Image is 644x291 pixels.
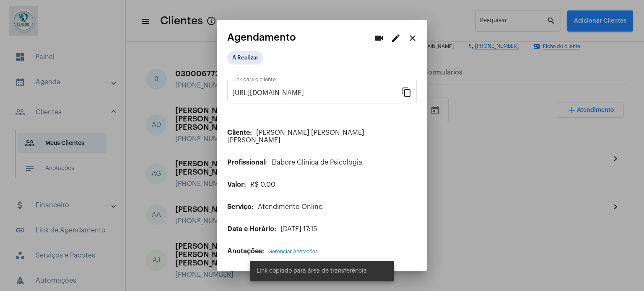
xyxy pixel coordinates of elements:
[402,87,412,97] mat-icon: content_copy
[257,267,367,275] span: Link copiado para área de transferência
[250,181,275,188] span: R$ 0,00
[232,89,402,97] input: Link
[227,226,276,232] span: Data e Horário:
[258,203,322,210] span: Atendimento Online
[227,129,364,144] span: [PERSON_NAME] [PERSON_NAME] [PERSON_NAME]
[408,33,418,43] mat-icon: close
[227,159,267,166] span: Profissional:
[227,203,254,210] span: Serviço:
[227,181,246,188] span: Valor:
[374,33,384,43] mat-icon: videocam
[391,33,401,43] mat-icon: edit
[227,51,263,64] mat-chip: A Realizar
[227,32,296,43] span: Agendamento
[268,249,318,254] span: Gerenciar Anotações
[227,129,252,136] span: Cliente:
[271,159,362,166] span: Elabore Clínica de Psicologia
[280,226,317,232] span: [DATE] 17:15
[227,248,264,255] span: Anotações:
